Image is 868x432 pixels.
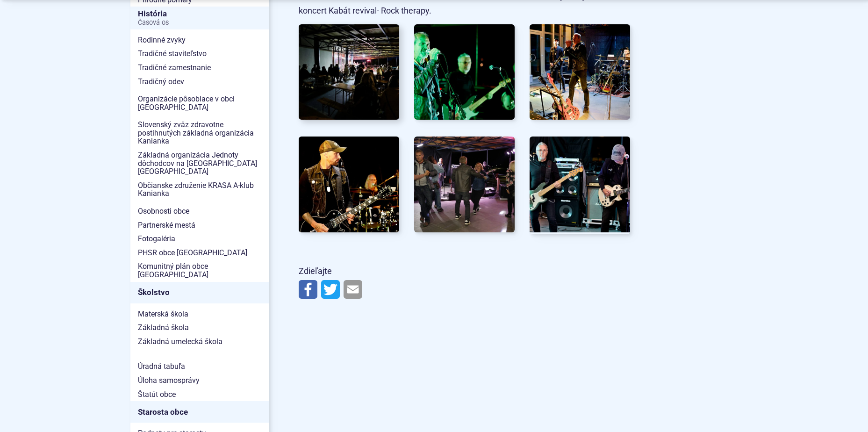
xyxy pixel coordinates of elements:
[130,92,269,114] a: Organizácie pôsobiace v obci [GEOGRAPHIC_DATA]
[130,218,269,232] a: Partnerské mestá
[138,92,261,114] span: Organizácie pôsobiace v obci [GEOGRAPHIC_DATA]
[138,374,261,388] span: Úloha samosprávy
[138,321,261,335] span: Základná škola
[138,405,261,419] span: Starosta obce
[138,246,261,260] span: PHSR obce [GEOGRAPHIC_DATA]
[530,24,630,120] a: Otvoriť obrázok v popupe.
[130,118,269,148] a: Slovenský zväz zdravotne postihnutých základná organizácia Kanianka
[414,24,515,120] img: 2
[130,47,269,61] a: Tradičné staviteľstvo
[130,360,269,374] a: Úradná tabuľa
[130,374,269,388] a: Úloha samosprávy
[130,7,269,29] a: HistóriaČasová os
[138,307,261,321] span: Materská škola
[130,282,269,303] a: Školstvo
[130,148,269,179] a: Základná organizácia Jednoty dôchodcov na [GEOGRAPHIC_DATA] [GEOGRAPHIC_DATA]
[530,137,630,232] img: 6
[130,204,269,218] a: Osobnosti obce
[138,285,261,300] span: Školstvo
[138,360,261,374] span: Úradná tabuľa
[321,280,340,299] img: Zdieľať na Twitteri
[299,280,317,299] img: Zdieľať na Facebooku
[130,61,269,75] a: Tradičné zamestnanie
[294,20,404,125] img: 1
[138,61,261,75] span: Tradičné zamestnanie
[138,118,261,148] span: Slovenský zväz zdravotne postihnutých základná organizácia Kanianka
[138,179,261,201] span: Občianske združenie KRASA A-klub Kanianka
[299,137,399,232] img: 4
[130,246,269,260] a: PHSR obce [GEOGRAPHIC_DATA]
[130,388,269,402] a: Štatút obce
[130,307,269,321] a: Materská škola
[138,259,261,281] span: Komunitný plán obce [GEOGRAPHIC_DATA]
[530,24,630,120] img: 3
[130,232,269,246] a: Fotogaléria
[299,24,399,120] a: Otvoriť obrázok v popupe.
[138,33,261,47] span: Rodinné zvyky
[414,137,515,232] img: 5
[130,75,269,89] a: Tradičný odev
[138,388,261,402] span: Štatút obce
[299,137,399,232] a: Otvoriť obrázok v popupe.
[130,259,269,281] a: Komunitný plán obce [GEOGRAPHIC_DATA]
[138,335,261,349] span: Základná umelecká škola
[138,218,261,232] span: Partnerské mestá
[344,280,362,299] img: Zdieľať e-mailom
[138,148,261,179] span: Základná organizácia Jednoty dôchodcov na [GEOGRAPHIC_DATA] [GEOGRAPHIC_DATA]
[138,7,261,29] span: História
[138,47,261,61] span: Tradičné staviteľstvo
[130,401,269,423] a: Starosta obce
[130,335,269,349] a: Základná umelecká škola
[414,24,515,120] a: Otvoriť obrázok v popupe.
[414,137,515,232] a: Otvoriť obrázok v popupe.
[138,232,261,246] span: Fotogaléria
[530,137,630,232] a: Otvoriť obrázok v popupe.
[130,33,269,47] a: Rodinné zvyky
[130,321,269,335] a: Základná škola
[138,19,261,27] span: Časová os
[130,179,269,201] a: Občianske združenie KRASA A-klub Kanianka
[138,75,261,89] span: Tradičný odev
[299,264,631,279] p: Zdieľajte
[138,204,261,218] span: Osobnosti obce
